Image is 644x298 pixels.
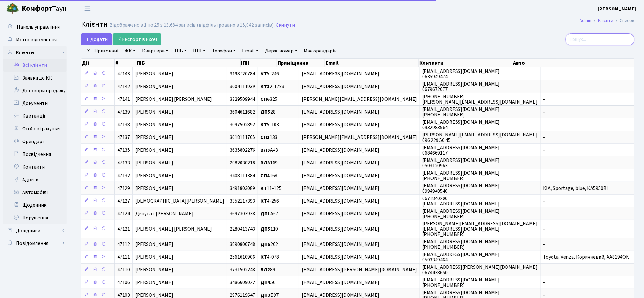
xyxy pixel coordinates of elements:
span: [PERSON_NAME] [PERSON_NAME] [135,225,212,232]
span: Панель управління [17,24,60,31]
span: [PHONE_NUMBER] [PERSON_NAME][EMAIL_ADDRESS][DOMAIN_NAME] [423,93,538,106]
button: Переключити навігацію [79,3,95,14]
span: [EMAIL_ADDRESS][DOMAIN_NAME] [302,159,379,166]
span: [EMAIL_ADDRESS][DOMAIN_NAME] [302,241,379,248]
span: [PERSON_NAME] [PERSON_NAME] [135,96,212,103]
span: [EMAIL_ADDRESS][PERSON_NAME][DOMAIN_NAME] 0674438650 [423,264,538,276]
span: 4-078 [261,254,279,261]
span: [EMAIL_ADDRESS][DOMAIN_NAME] [302,172,379,179]
th: Email [325,59,419,67]
a: Повідомлення [3,237,67,250]
span: 3604611682 [230,108,255,115]
img: logo.png [6,3,19,15]
a: Додати [81,33,112,45]
div: Відображено з 1 по 25 з 13,684 записів (відфільтровано з 15,042 записів). [109,22,275,28]
b: ДП5 [261,108,270,115]
span: - [543,225,545,232]
a: [PERSON_NAME] [598,5,636,13]
span: Клієнти [81,19,108,30]
span: 2280413743 [230,225,255,232]
th: Приміщення [277,59,325,67]
span: - [543,147,545,154]
a: Телефон [209,45,238,56]
span: [EMAIL_ADDRESS][DOMAIN_NAME] 0679672077 [423,80,500,93]
a: Має орендарів [302,45,340,56]
span: 2-1783 [261,83,284,90]
span: 2561610906 [230,254,255,261]
span: [EMAIL_ADDRESS][DOMAIN_NAME] [302,147,379,154]
span: 325 [261,96,277,103]
span: 0671840200 [EMAIL_ADDRESS][DOMAIN_NAME] [423,195,500,207]
b: КТ [261,121,267,128]
span: 3618111765 [230,134,255,141]
b: ВЛ3 [261,159,270,166]
span: - [543,279,545,286]
span: [EMAIL_ADDRESS][DOMAIN_NAME] [PHONE_NUMBER] [423,208,500,220]
span: 47142 [117,83,130,90]
a: Клієнти [598,17,613,24]
span: 11-125 [261,185,281,192]
b: СП6 [261,96,270,103]
a: Клієнти [3,46,67,59]
span: [EMAIL_ADDRESS][DOMAIN_NAME] [302,225,379,232]
span: - [543,172,545,179]
span: 47133 [117,159,130,166]
span: [EMAIL_ADDRESS][DOMAIN_NAME] [302,185,379,192]
span: 4-256 [261,198,279,204]
a: Контакти [3,161,67,173]
span: [EMAIL_ADDRESS][DOMAIN_NAME] 0684669117 [423,144,500,156]
span: - [543,267,545,274]
span: KIA, Sportage, blue, КА5950ВІ [543,185,608,192]
input: Пошук... [566,33,634,45]
b: ДП1 [261,210,270,217]
span: - [543,70,545,77]
span: 168 [261,172,277,179]
span: 3491803089 [230,185,255,192]
a: Мої повідомлення [3,33,67,46]
b: СП3 [261,134,270,141]
span: 3635802276 [230,147,255,154]
b: КТ [261,185,267,192]
span: [PERSON_NAME] [135,172,173,179]
span: 3004111939 [230,83,255,90]
th: Дії [81,59,115,67]
span: - [543,198,545,204]
span: [PERSON_NAME] [135,147,173,154]
b: ДП4 [261,279,270,286]
span: [EMAIL_ADDRESS][DOMAIN_NAME] [302,83,379,90]
span: 3486609022 [230,279,255,286]
a: Держ. номер [262,45,300,56]
span: 133 [261,134,277,141]
b: ВЛ2 [261,267,270,274]
span: [EMAIL_ADDRESS][DOMAIN_NAME] 0503120963 [423,157,500,169]
span: [PERSON_NAME] [135,134,173,141]
span: [EMAIL_ADDRESS][DOMAIN_NAME] [302,121,379,128]
span: [EMAIL_ADDRESS][DOMAIN_NAME] [PHONE_NUMBER] [423,170,500,182]
nav: breadcrumb [570,14,644,27]
span: А67 [261,210,278,217]
span: [DEMOGRAPHIC_DATA][PERSON_NAME] [135,198,224,204]
th: Авто [512,59,634,67]
span: [PERSON_NAME] [135,159,173,166]
b: ВЛ3 [261,147,270,154]
span: [PERSON_NAME] [135,70,173,77]
a: ПІБ [172,45,189,56]
span: - [543,134,545,141]
span: [PERSON_NAME] [135,121,173,128]
span: [EMAIL_ADDRESS][DOMAIN_NAME] [302,279,379,286]
a: Панель управління [3,21,67,33]
span: 47135 [117,147,130,154]
a: Щоденник [3,199,67,211]
span: 2082030218 [230,159,255,166]
span: 3890800748 [230,241,255,248]
span: [PERSON_NAME] [135,241,173,248]
span: Toyota, Venza, Коричневий, AA8194OK [543,254,629,261]
span: - [543,241,545,248]
span: [PERSON_NAME][EMAIL_ADDRESS][DOMAIN_NAME] [302,134,417,141]
a: Квартира [139,45,171,56]
a: Всі клієнти [3,59,67,72]
a: Приховані [92,45,121,56]
span: [EMAIL_ADDRESS][DOMAIN_NAME] [PHONE_NUMBER] [423,276,500,289]
span: 47129 [117,185,130,192]
span: - [543,159,545,166]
